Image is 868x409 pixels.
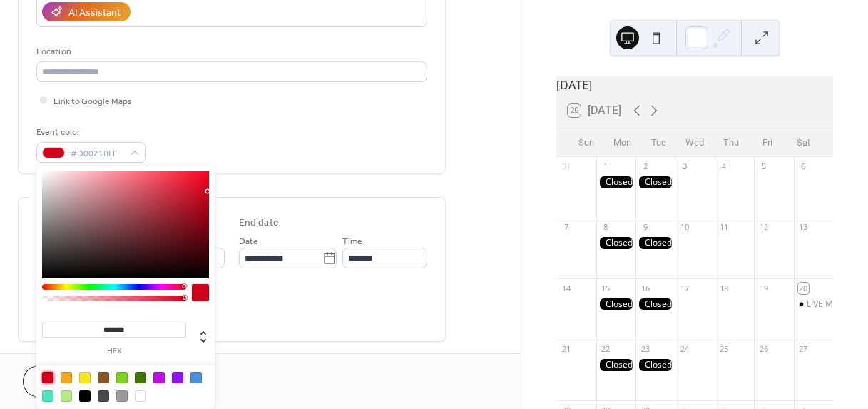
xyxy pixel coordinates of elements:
div: 2 [640,161,650,172]
div: Closed Mondays [596,359,635,371]
div: 12 [758,222,769,233]
div: 11 [719,222,730,233]
button: AI Assistant [42,2,131,21]
div: 19 [758,283,769,293]
div: Sat [785,128,822,157]
div: #417505 [135,372,146,383]
div: 3 [679,161,690,172]
div: Fri [749,128,785,157]
div: Mon [604,128,640,157]
div: #B8E986 [61,390,72,402]
div: Closed [635,176,675,188]
div: Closed Mondays [596,176,635,188]
label: hex [42,348,186,355]
span: #D0021BFF [71,146,123,161]
div: Closed [635,298,675,310]
div: #BD10E0 [153,372,165,383]
div: 6 [798,161,809,172]
div: 7 [561,222,571,233]
div: Closed Mondays [596,298,635,310]
div: 17 [679,283,690,293]
div: Event color [36,125,143,140]
div: Closed [635,237,675,249]
div: 25 [719,344,730,355]
div: 26 [758,344,769,355]
span: Time [342,234,362,249]
div: 20 [798,283,809,293]
div: 10 [679,222,690,233]
div: #7ED321 [116,372,128,383]
div: Thu [713,128,750,157]
div: Tue [640,128,677,157]
div: 27 [798,344,809,355]
div: Closed [635,359,675,371]
span: Link to Google Maps [53,94,132,109]
span: Date [239,234,258,249]
div: 21 [561,344,571,355]
div: #F5A623 [61,372,72,383]
div: 18 [719,283,730,293]
div: 4 [719,161,730,172]
div: #8B572A [98,372,109,383]
div: 1 [601,161,611,172]
div: 14 [561,283,571,293]
div: End date [239,216,279,231]
div: #4A90E2 [190,372,202,383]
div: #9B9B9B [116,390,128,402]
div: Wed [677,128,713,157]
div: 24 [679,344,690,355]
div: #50E3C2 [42,390,53,402]
div: 13 [798,222,809,233]
div: Sun [568,128,604,157]
div: #FFFFFF [135,390,146,402]
div: Closed Mondays [596,237,635,249]
div: #000000 [79,390,91,402]
div: #F8E71C [79,372,91,383]
div: AI Assistant [68,6,121,21]
div: 31 [561,161,571,172]
div: 5 [758,161,769,172]
div: [DATE] [556,76,833,94]
div: 23 [640,344,650,355]
div: 15 [601,283,611,293]
div: #9013FE [172,372,183,383]
div: #4A4A4A [98,390,109,402]
div: #D0021B [42,372,53,383]
div: LIVE MUSIC - Deborah Leone [794,298,833,310]
div: 22 [601,344,611,355]
div: Location [36,44,424,59]
div: 8 [601,222,611,233]
button: Cancel [23,365,111,398]
div: 16 [640,283,650,293]
div: 9 [640,222,650,233]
